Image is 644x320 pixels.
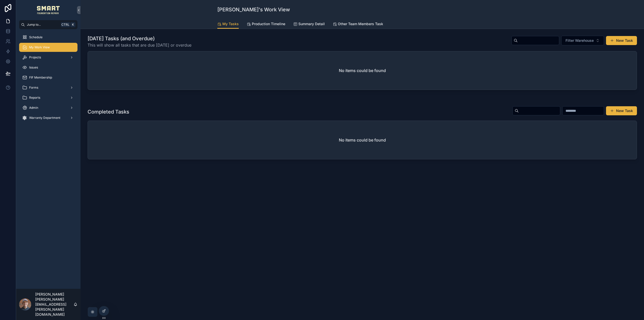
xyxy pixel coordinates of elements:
a: Warranty Department [19,113,77,122]
h2: No items could be found [339,67,386,74]
button: Select Button [561,36,604,45]
a: Reports [19,93,77,102]
a: Projects [19,53,77,62]
a: Other Team Members Task [333,19,383,29]
span: Jump to... [27,23,59,27]
span: Reports [29,96,40,100]
a: Schedule [19,33,77,42]
span: My Work View [29,45,50,49]
span: Ctrl [61,22,70,27]
a: My Tasks [217,19,239,29]
span: Issues [29,65,38,69]
h1: Completed Tasks [88,108,129,115]
h1: [PERSON_NAME]'s Work View [217,6,290,13]
p: [PERSON_NAME] [PERSON_NAME][EMAIL_ADDRESS][PERSON_NAME][DOMAIN_NAME] [35,292,73,317]
span: Summary Detail [298,21,325,26]
span: Warranty Department [29,116,60,120]
div: scrollable content [16,29,80,129]
span: Forms [29,86,38,90]
a: Summary Detail [293,19,325,29]
span: Other Team Members Task [338,21,383,26]
a: Admin [19,103,77,112]
span: Schedule [29,35,43,39]
img: App logo [37,6,60,14]
span: Production Timeline [252,21,285,26]
h1: [DATE] Tasks (and Overdue) [88,35,191,42]
button: New Task [606,106,637,115]
h2: No items could be found [339,137,386,143]
span: Admin [29,106,38,110]
span: FIF Membership [29,76,52,80]
a: Forms [19,83,77,92]
span: K [71,23,75,27]
a: FIF Membership [19,73,77,82]
button: Jump to...CtrlK [19,20,77,29]
span: Filter Warehouse [566,38,594,43]
span: Projects [29,55,41,59]
span: My Tasks [222,21,239,26]
a: My Work View [19,43,77,52]
a: Production Timeline [247,19,285,29]
a: Issues [19,63,77,72]
button: New Task [606,36,637,45]
span: This will show all tasks that are due [DATE] or overdue [88,42,191,48]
